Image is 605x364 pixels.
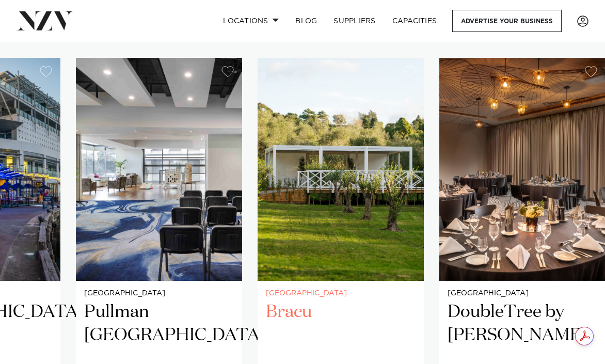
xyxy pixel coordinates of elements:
[266,290,416,297] small: [GEOGRAPHIC_DATA]
[17,11,73,30] img: nzv-logo.png
[448,290,597,297] small: [GEOGRAPHIC_DATA]
[384,10,445,32] a: Capacities
[325,10,384,32] a: SUPPLIERS
[452,10,562,32] a: Advertise your business
[84,290,234,297] small: [GEOGRAPHIC_DATA]
[215,10,287,32] a: Locations
[287,10,325,32] a: BLOG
